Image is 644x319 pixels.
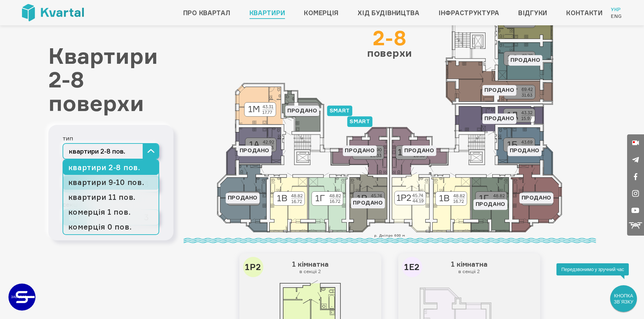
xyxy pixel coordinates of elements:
h3: 1 кімнатна [404,259,535,276]
a: Інфраструктура [438,7,499,18]
a: Квартири [249,7,285,18]
a: комерція 0 пов. [63,219,159,234]
div: тип [63,133,159,143]
button: квартири 2-8 пов. [63,143,159,159]
small: в секціі 2 [246,268,374,274]
h3: 1 кімнатна [245,259,376,276]
a: Контакти [566,7,603,18]
img: Kvartal [22,4,84,21]
div: Передзвонимо у зручний час [556,263,629,275]
h1: Квартири 2-8 поверхи [48,44,173,115]
a: Укр [611,6,622,13]
a: Хід будівництва [358,7,420,18]
text: ЗАБУДОВНИК [11,295,34,299]
div: поверхи [367,28,412,58]
a: квартири 11 пов. [63,190,159,205]
div: 1Е2 [402,257,422,277]
div: 2-8 [367,28,412,48]
a: Eng [611,13,622,20]
a: квартири 2-8 пов. [63,160,159,175]
a: ЗАБУДОВНИК [8,284,35,311]
div: КНОПКА ЗВ`ЯЗКУ [611,286,636,311]
div: р. Дніпро 600 м [184,233,596,243]
a: Комерція [304,7,339,18]
a: комерція 1 пов. [63,205,159,219]
a: квартири 9-10 пов. [63,175,159,190]
a: Відгуки [518,7,547,18]
div: 1Р2 [243,257,263,277]
small: в секціі 2 [405,268,533,274]
a: Про квартал [183,7,231,18]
